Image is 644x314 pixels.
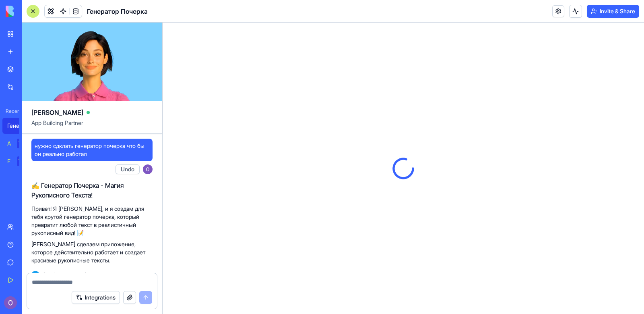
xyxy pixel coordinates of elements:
[43,271,120,279] span: Setting up your data structure
[31,240,153,264] p: [PERSON_NAME] сделаем приложение, которое действительно работает и создает красивые рукописные те...
[2,108,19,114] span: Recent
[4,296,17,309] img: ACg8ocJXB8w3Uxyd5Ieq90otkwY4pLw9k67Rjj4GTyJclCqIBRrFxw=s96-c
[87,6,148,16] span: Генератор Почерка
[31,119,153,133] span: App Building Partner
[2,135,35,152] a: AI Logo GeneratorTRY
[116,164,140,174] button: Undo
[6,6,56,17] img: logo
[7,122,30,130] div: Генератор Почерка
[31,205,153,237] p: Привет! Я [PERSON_NAME], и я создам для тебя крутой генератор почерка, который превратит любой те...
[2,153,35,169] a: Feedback FormTRY
[7,157,11,165] div: Feedback Form
[72,291,120,304] button: Integrations
[17,156,30,166] div: TRY
[31,108,83,117] span: [PERSON_NAME]
[17,139,30,148] div: TRY
[7,139,11,148] div: AI Logo Generator
[143,164,153,174] img: ACg8ocJXB8w3Uxyd5Ieq90otkwY4pLw9k67Rjj4GTyJclCqIBRrFxw=s96-c
[35,142,149,158] span: нужно сдклать генератор почерка что бы он реально работал
[2,118,35,134] a: Генератор Почерка
[587,5,639,18] button: Invite & Share
[31,181,153,200] h2: ✍️ Генератор Почерка - Магия Рукописного Текста!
